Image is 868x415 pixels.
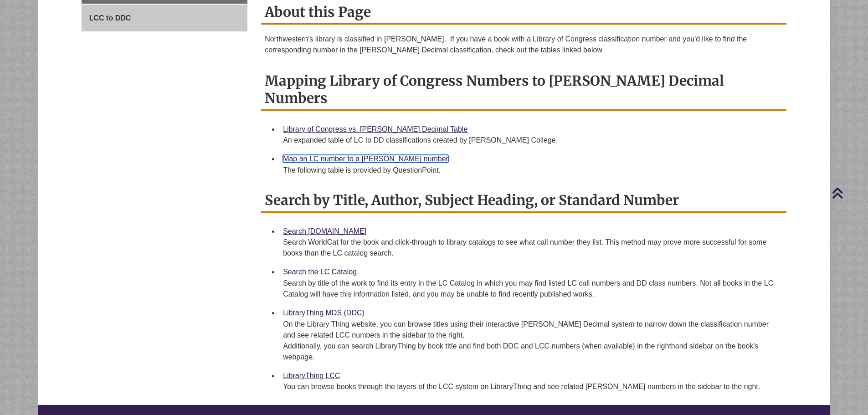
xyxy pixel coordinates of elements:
a: Library of Congress vs. [PERSON_NAME] Decimal Table [283,125,467,133]
a: Map an LC number to a [PERSON_NAME] number [283,155,448,163]
h2: Search by Title, Author, Subject Heading, or Standard Number [261,189,786,213]
h2: Mapping Library of Congress Numbers to [PERSON_NAME] Decimal Numbers [261,69,786,111]
div: You can browse books through the layers of the LCC system on LibraryThing and see related [PERSON... [283,381,779,392]
div: Search by title of the work to find its entry in the LC Catalog in which you may find listed LC c... [283,278,779,300]
div: An expanded table of LC to DD classifications created by [PERSON_NAME] College. [283,135,779,146]
a: LibraryThing LCC [283,372,340,379]
div: The following table is provided by QuestionPoint. [283,165,779,176]
a: Search [DOMAIN_NAME] [283,227,366,235]
a: Search the LC Catalog [283,268,357,276]
a: LCC to DDC [82,5,247,32]
div: On the Library Thing website, you can browse titles using their interactive [PERSON_NAME] Decimal... [283,319,779,363]
div: Search WorldCat for the book and click-through to library catalogs to see what call number they l... [283,237,779,259]
p: Northwestern's library is classified in [PERSON_NAME]. If you have a book with a Library of Congr... [265,34,783,56]
a: LibraryThing MDS (DDC) [283,309,365,317]
span: LCC to DDC [89,14,131,22]
h2: About this Page [261,0,786,25]
a: Back to Top [832,187,866,199]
